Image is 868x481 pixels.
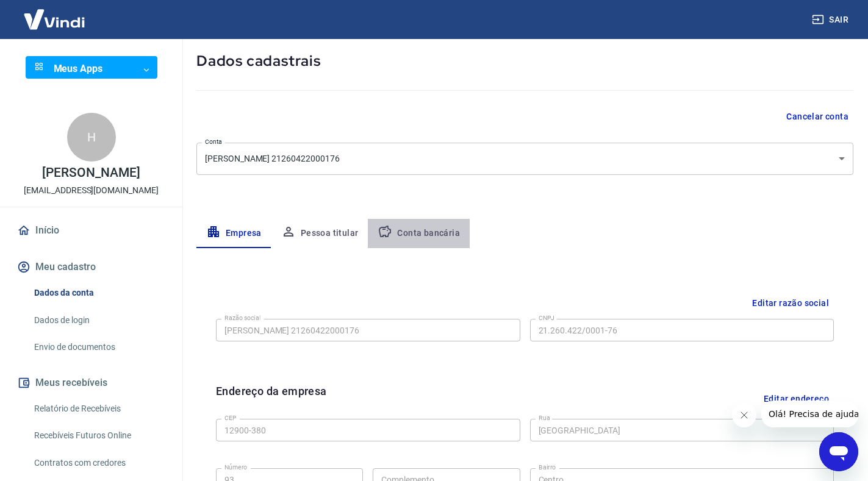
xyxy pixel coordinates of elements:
iframe: Fechar mensagem [732,403,756,427]
a: Contratos com credores [29,451,168,476]
label: Conta [205,137,222,146]
a: Dados de login [29,308,168,333]
a: Dados da conta [29,280,168,305]
label: Número [224,463,247,472]
label: Bairro [539,463,556,472]
a: Recebíveis Futuros Online [29,423,168,448]
iframe: Mensagem da empresa [761,401,858,427]
h5: Dados cadastrais [196,51,853,71]
label: CNPJ [539,313,554,322]
label: CEP [224,413,236,422]
label: Rua [539,413,550,422]
button: Pessoa titular [271,219,368,248]
p: [EMAIL_ADDRESS][DOMAIN_NAME] [24,184,159,197]
img: Vindi [15,1,94,38]
button: Meus recebíveis [15,369,168,396]
label: Razão social [224,313,260,322]
button: Empresa [196,219,271,248]
button: Cancelar conta [781,105,853,128]
div: [PERSON_NAME] 21260422000176 [196,143,853,175]
p: [PERSON_NAME] [42,166,140,179]
button: Sair [809,9,853,31]
a: Início [15,217,168,244]
h6: Endereço da empresa [216,383,327,414]
a: Envio de documentos [29,335,168,360]
iframe: Botão para abrir a janela de mensagens [819,432,858,471]
button: Editar razão social [747,292,834,315]
a: Relatório de Recebíveis [29,396,168,421]
button: Conta bancária [368,219,470,248]
span: Olá! Precisa de ajuda? [7,9,102,18]
div: H [67,113,116,162]
button: Editar endereço [759,383,834,414]
button: Meu cadastro [15,254,168,280]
